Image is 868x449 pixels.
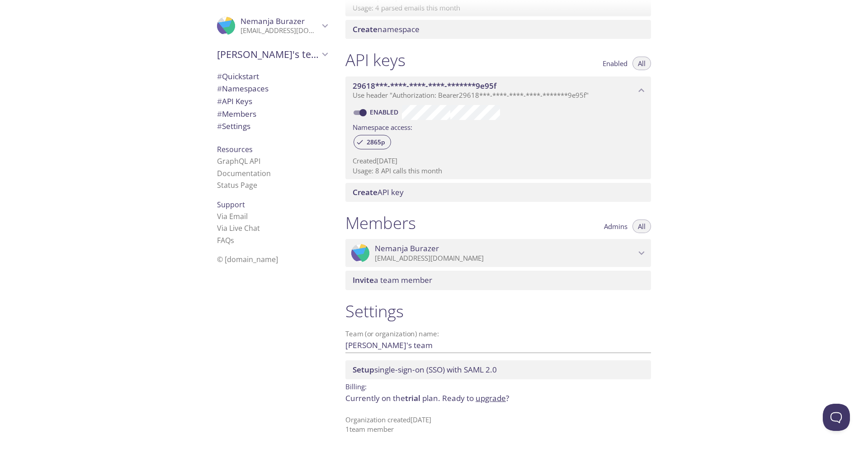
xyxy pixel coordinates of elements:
[210,82,335,95] div: Namespaces
[217,71,222,81] span: #
[345,20,651,39] div: Create namespace
[210,43,335,66] div: Nemanja's team
[241,26,319,35] p: [EMAIL_ADDRESS][DOMAIN_NAME]
[353,24,420,34] span: namespace
[345,360,651,379] div: Setup SSO
[353,364,497,375] span: single-sign-on (SSO) with SAML 2.0
[345,239,651,267] div: Nemanja Burazer
[375,244,439,253] span: Nemanja Burazer
[353,275,374,285] span: Invite
[353,187,404,197] span: API key
[345,379,651,392] p: Billing:
[217,121,250,131] span: Settings
[345,213,416,233] h1: Members
[210,120,335,133] div: Team Settings
[599,220,633,233] button: Admins
[345,330,439,337] label: Team (or organization) name:
[217,180,257,190] a: Status Page
[217,83,269,94] span: Namespaces
[217,121,222,131] span: #
[442,393,509,403] span: Ready to ?
[217,96,222,106] span: #
[217,200,245,210] span: Support
[217,71,259,81] span: Quickstart
[217,168,271,178] a: Documentation
[345,271,651,290] div: Invite a team member
[632,220,651,233] button: All
[217,109,256,119] span: Members
[353,364,374,375] span: Setup
[353,275,432,285] span: a team member
[217,96,252,106] span: API Keys
[217,223,260,233] a: Via Live Chat
[353,156,644,166] p: Created [DATE]
[231,235,234,245] span: s
[210,70,335,83] div: Quickstart
[217,254,278,264] span: © [DOMAIN_NAME]
[217,235,234,245] a: FAQ
[217,109,222,119] span: #
[632,57,651,70] button: All
[823,404,850,431] iframe: Help Scout Beacon - Open
[597,57,633,70] button: Enabled
[241,16,305,26] span: Nemanja Burazer
[345,301,651,321] h1: Settings
[345,392,651,404] p: Currently on the plan.
[210,11,335,41] div: Nemanja Burazer
[217,144,253,154] span: Resources
[405,393,420,403] span: trial
[353,187,377,197] span: Create
[375,254,636,263] p: [EMAIL_ADDRESS][DOMAIN_NAME]
[476,393,506,403] a: upgrade
[345,50,406,70] h1: API keys
[345,183,651,202] div: Create API Key
[354,135,391,149] div: 2865p
[345,415,651,435] p: Organization created [DATE] 1 team member
[353,24,377,34] span: Create
[210,108,335,120] div: Members
[217,156,260,166] a: GraphQL API
[353,120,412,133] label: Namespace access:
[217,83,222,94] span: #
[217,48,319,61] span: [PERSON_NAME]'s team
[353,166,644,176] p: Usage: 8 API calls this month
[217,211,248,221] a: Via Email
[368,108,402,116] a: Enabled
[210,95,335,108] div: API Keys
[361,138,391,146] span: 2865p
